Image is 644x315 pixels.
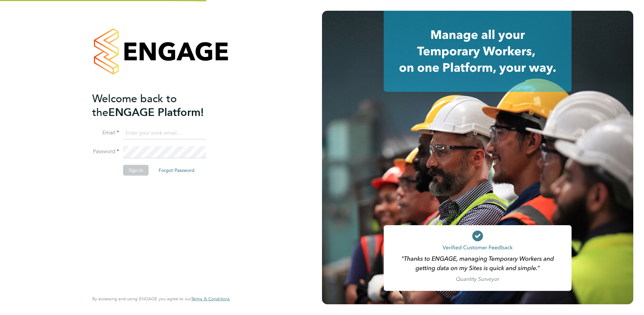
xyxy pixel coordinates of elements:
[92,129,119,136] label: Email
[191,296,230,302] a: Terms & Conditions
[92,92,223,119] h2: ENGAGE Platform!
[92,92,177,119] span: Welcome back to the
[92,296,230,302] span: By accessing and using ENGAGE you agree to our
[153,165,200,176] button: Forgot Password
[92,148,119,155] label: Password
[191,296,230,302] span: Terms & Conditions
[123,165,149,176] button: Sign In
[123,127,206,139] input: Enter your work email...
